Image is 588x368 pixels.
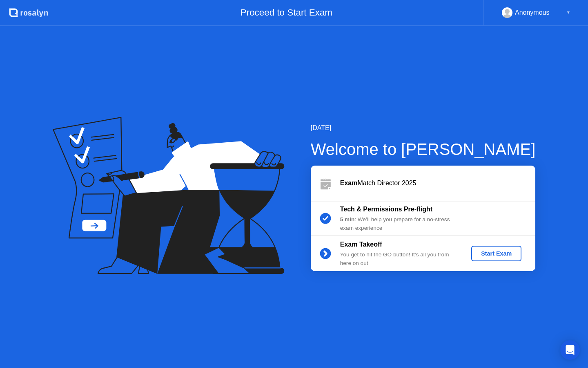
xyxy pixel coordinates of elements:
div: Anonymous [515,7,550,18]
div: Start Exam [474,250,518,257]
div: Welcome to [PERSON_NAME] [311,137,536,162]
button: Start Exam [471,246,521,261]
b: Exam [340,180,358,186]
b: Exam Takeoff [340,241,382,248]
b: Tech & Permissions Pre-flight [340,206,432,213]
div: : We’ll help you prepare for a no-stress exam experience [340,215,458,232]
div: Match Director 2025 [340,178,535,188]
b: 5 min [340,216,355,222]
div: ▼ [566,7,570,18]
div: Open Intercom Messenger [560,340,580,360]
div: You get to hit the GO button! It’s all you from here on out [340,251,458,267]
div: [DATE] [311,123,536,133]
